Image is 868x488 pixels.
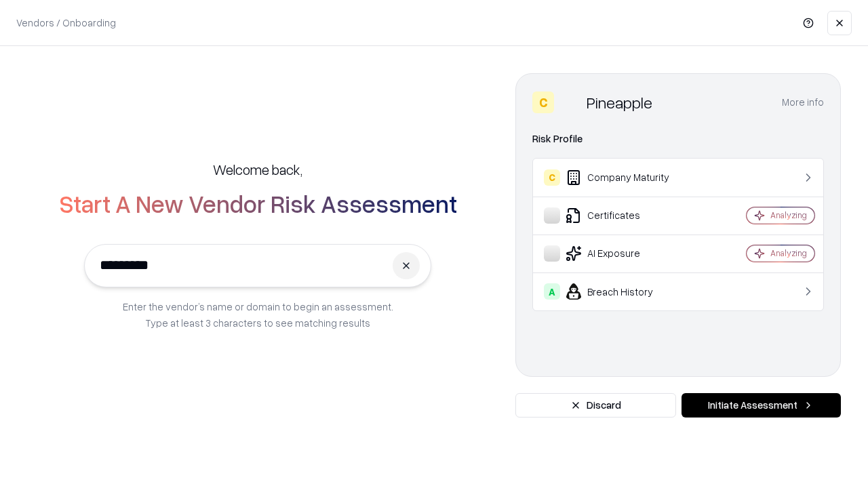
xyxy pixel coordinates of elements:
[544,245,706,262] div: AI Exposure
[532,91,554,113] div: C
[587,91,652,113] div: Pineapple
[544,207,706,224] div: Certificates
[682,393,841,418] button: Initiate Assessment
[782,90,824,115] button: More info
[544,169,706,186] div: Company Maturity
[544,283,560,300] div: A
[770,209,807,221] div: Analyzing
[16,16,116,30] p: Vendors / Onboarding
[213,160,302,179] h5: Welcome back,
[123,298,393,331] p: Enter the vendor’s name or domain to begin an assessment. Type at least 3 characters to see match...
[559,91,581,113] img: Pineapple
[59,190,457,217] h2: Start A New Vendor Risk Assessment
[532,131,824,147] div: Risk Profile
[544,169,560,186] div: C
[770,247,807,259] div: Analyzing
[515,393,676,418] button: Discard
[544,283,706,300] div: Breach History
